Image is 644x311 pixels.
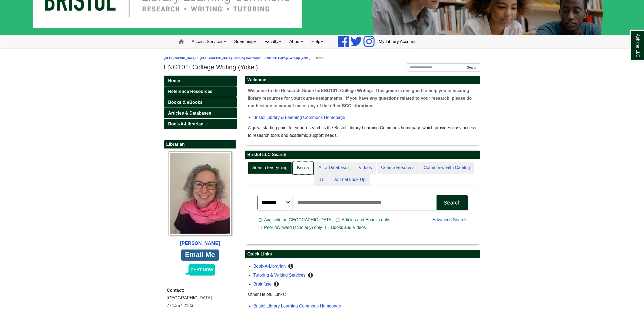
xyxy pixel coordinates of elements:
[164,63,480,71] h1: ENG101: College Writing (Yokel)
[307,35,327,48] a: Help
[310,56,323,61] li: Home
[325,225,329,230] input: Books and Videos
[167,302,233,309] div: 774.357.2183
[329,174,370,186] a: Journal Look-Up
[167,239,233,248] div: [PERSON_NAME]
[260,35,285,48] a: Faculty
[314,174,329,186] a: ILL
[248,124,477,139] p: A great starting point for your research is the Bristol Library Learning Commons homepage which p...
[167,151,233,247] a: Profile Photo [PERSON_NAME]
[200,56,260,60] a: [GEOGRAPHIC_DATA] Learning Commons
[248,88,321,93] span: Welcome to the Research Guide for
[377,162,419,174] a: Course Reserves
[262,224,324,231] span: Peer reviewed (scholarly) only
[444,200,461,206] div: Search
[168,111,211,115] span: Articles & Databases
[164,119,237,129] a: Book-A-Librarian
[253,115,345,120] a: Bristol Library & Learning Commons Homepage
[259,218,262,222] input: Available at [GEOGRAPHIC_DATA]
[285,35,308,48] a: About
[164,56,196,60] a: [GEOGRAPHIC_DATA]
[164,97,237,108] a: Books & eBooks
[314,162,354,174] a: A - Z Databases
[245,250,480,258] h2: Quick Links
[253,304,341,308] a: Bristol Library Learning Commons Homepage
[167,287,233,294] strong: Contact:
[336,218,339,222] input: Articles and Ebooks only
[262,217,335,223] span: Available at [GEOGRAPHIC_DATA]
[168,122,204,126] span: Book-A-Librarian
[300,96,342,101] span: course assignments
[292,162,313,174] a: Books
[259,225,262,230] input: Peer reviewed (scholarly) only
[230,35,260,48] a: Searching
[253,282,272,286] a: Brainfuse
[248,96,472,108] span: . If you have any questions related to your research, please do not hesitate to contact me or any...
[432,218,467,222] a: Advanced Search
[164,76,237,86] a: Home
[329,224,368,231] span: Books and Videos
[245,76,480,84] h2: Welcome
[167,294,233,302] div: [GEOGRAPHIC_DATA]
[181,250,219,261] a: Email Me
[184,264,216,283] img: Chat now
[164,56,480,61] nav: breadcrumb
[164,140,236,149] h2: Librarian
[169,151,232,235] img: Profile Photo
[253,273,306,277] a: Tutoring & Writing Services
[375,35,420,48] a: My Library Account
[464,63,480,72] button: Search
[321,88,372,93] span: ENG101: College Writing
[164,108,237,118] a: Articles & Databases
[248,291,477,298] p: Other Helpful Links:
[205,123,208,126] i: This link opens in a new window
[248,162,292,174] a: Search Everything
[164,86,237,97] a: Reference Resources
[188,35,230,48] a: Access Services
[265,56,310,60] a: ENG101: College Writing (Yokel)
[354,162,376,174] a: Videos
[420,162,474,174] a: Commonwealth Catalog
[168,78,180,83] span: Home
[339,217,391,223] span: Articles and Ebooks only
[168,100,203,105] span: Books & eBooks
[253,264,286,268] a: Book-A-Librarian
[168,89,213,94] span: Reference Resources
[437,195,468,210] button: Search
[245,151,480,159] h2: Bristol LLC Search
